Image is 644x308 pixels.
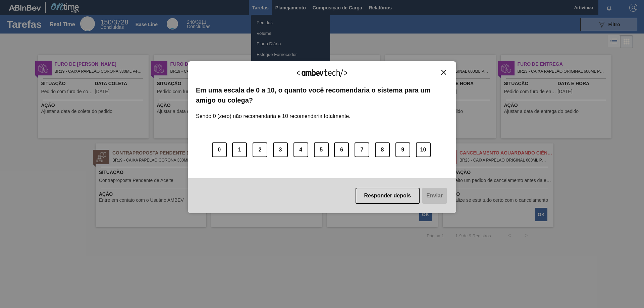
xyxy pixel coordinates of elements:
button: 10 [416,142,431,157]
button: 2 [253,142,267,157]
button: 8 [375,142,390,157]
button: Close [439,69,448,75]
button: 5 [314,142,329,157]
button: 3 [273,142,288,157]
button: 0 [212,142,227,157]
button: 4 [293,142,308,157]
button: 9 [395,142,410,157]
button: Responder depois [356,188,420,204]
button: 1 [232,142,247,157]
img: Close [441,70,446,75]
button: 6 [334,142,349,157]
label: Sendo 0 (zero) não recomendaria e 10 recomendaria totalmente. [196,105,351,119]
img: Logo Ambevtech [297,69,347,77]
label: Em uma escala de 0 a 10, o quanto você recomendaria o sistema para um amigo ou colega? [196,85,448,106]
button: 7 [355,142,369,157]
